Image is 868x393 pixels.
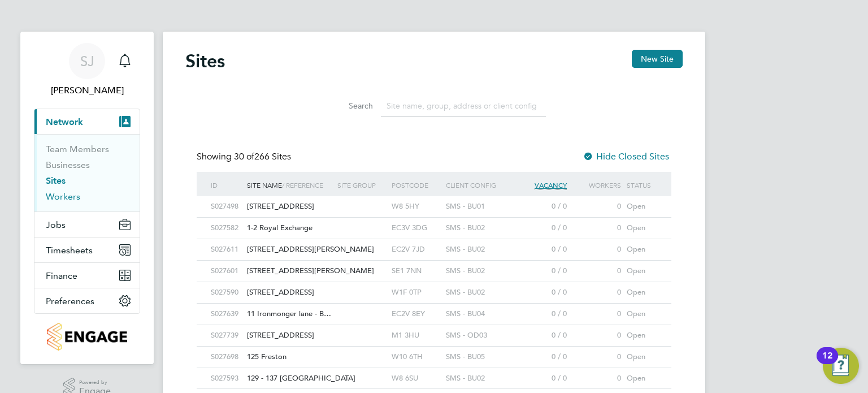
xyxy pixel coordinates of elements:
div: S027601 [208,261,244,282]
a: S027593129 - 137 [GEOGRAPHIC_DATA] W8 6SUSMS - BU020 / 00Open [208,368,660,377]
div: 0 [570,325,624,346]
span: [STREET_ADDRESS] [247,330,314,340]
a: S027611[STREET_ADDRESS][PERSON_NAME] EC2V 7JDSMS - BU020 / 00Open [208,239,660,248]
div: Open [624,196,660,217]
button: Timesheets [34,237,140,262]
h2: Sites [185,50,225,72]
div: 0 / 0 [515,304,570,325]
div: ID [208,172,244,198]
span: Finance [46,270,77,281]
div: Showing [197,151,293,163]
div: 0 [570,282,624,303]
div: EC3V 3DG [389,218,443,239]
div: 0 / 0 [515,218,570,239]
div: S027593 [208,368,244,389]
div: Open [624,325,660,346]
a: S027601[STREET_ADDRESS][PERSON_NAME] SE1 7NNSMS - BU020 / 00Open [208,260,660,270]
a: S0275821-2 Royal Exchange EC3V 3DGSMS - BU020 / 00Open [208,217,660,227]
span: SMS - BU02 [446,223,485,232]
div: Site Group [335,172,389,198]
div: 12 [822,356,832,370]
div: S027498 [208,196,244,217]
div: W8 5HY [389,196,443,217]
a: SJ[PERSON_NAME] [34,43,140,97]
span: Preferences [46,296,94,306]
span: Jobs [46,219,66,230]
div: EC2V 8EY [389,304,443,325]
button: Finance [34,263,140,288]
button: New Site [632,50,683,68]
div: 0 [570,304,624,325]
span: Timesheets [46,245,93,256]
span: 1-2 Royal Exchange [247,223,313,232]
div: 0 [570,239,624,260]
div: 0 [570,347,624,368]
button: Preferences [34,288,140,313]
span: 125 Freston [247,352,287,361]
span: SMS - BU01 [446,201,485,211]
div: S027582 [208,218,244,239]
div: 0 / 0 [515,325,570,346]
nav: Main navigation [20,32,154,364]
span: SMS - BU02 [446,244,485,254]
button: Network [34,109,140,134]
span: SMS - BU05 [446,352,485,361]
span: [STREET_ADDRESS][PERSON_NAME] [247,244,374,254]
img: smartmanagedsolutions-logo-retina.png [47,323,127,351]
div: 0 [570,196,624,217]
div: S027739 [208,325,244,346]
div: S027611 [208,239,244,260]
label: Search [322,101,373,111]
div: Workers [570,172,624,198]
div: S027698 [208,347,244,368]
span: 30 of [234,151,254,162]
div: Network [34,134,140,211]
a: Team Members [46,144,109,154]
a: S027498[STREET_ADDRESS] W8 5HYSMS - BU010 / 00Open [208,196,660,205]
div: Site Name [244,172,335,198]
div: Open [624,347,660,368]
div: 0 / 0 [515,368,570,389]
div: EC2V 7JD [389,239,443,260]
div: S027639 [208,304,244,325]
span: SMS - BU04 [446,309,485,318]
a: Businesses [46,159,90,170]
span: / Reference [282,180,323,189]
div: S027590 [208,282,244,303]
span: Vacancy [535,180,567,190]
span: 11 Ironmonger lane - B… [247,309,331,318]
span: [STREET_ADDRESS][PERSON_NAME] [247,266,374,275]
a: S02763911 Ironmonger lane - B… EC2V 8EYSMS - BU040 / 00Open [208,303,660,313]
a: Workers [46,191,80,202]
a: Sites [46,175,66,186]
a: Go to home page [34,323,140,351]
a: S027739[STREET_ADDRESS] M1 3HUSMS - OD030 / 00Open [208,325,660,334]
span: [STREET_ADDRESS] [247,287,314,297]
div: Open [624,218,660,239]
div: W1F 0TP [389,282,443,303]
div: 0 / 0 [515,239,570,260]
span: Sam Jenner [34,84,140,97]
label: Hide Closed Sites [583,151,669,162]
div: 0 / 0 [515,282,570,303]
div: Open [624,368,660,389]
span: SMS - BU02 [446,373,485,383]
div: 0 [570,368,624,389]
div: Status [624,172,660,198]
span: Powered by [79,378,111,387]
div: W10 6TH [389,347,443,368]
div: Open [624,282,660,303]
div: W8 6SU [389,368,443,389]
div: Open [624,304,660,325]
div: 0 [570,261,624,282]
span: 129 - 137 [GEOGRAPHIC_DATA] [247,373,355,383]
div: 0 / 0 [515,347,570,368]
div: Postcode [389,172,443,198]
span: SMS - BU02 [446,266,485,275]
button: Open Resource Center, 12 new notifications [823,348,859,384]
div: Open [624,239,660,260]
button: Jobs [34,212,140,237]
span: [STREET_ADDRESS] [247,201,314,211]
div: Open [624,261,660,282]
a: S027698125 Freston W10 6THSMS - BU050 / 00Open [208,346,660,356]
